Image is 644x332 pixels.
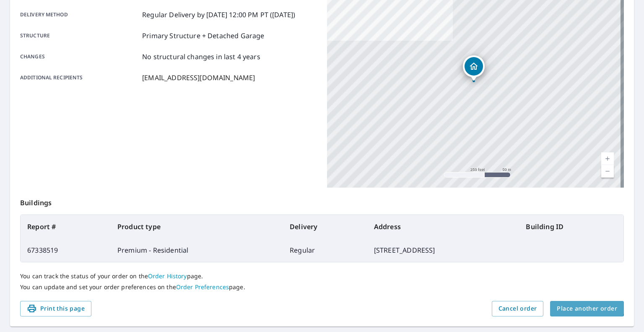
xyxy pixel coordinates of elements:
[283,215,367,238] th: Delivery
[20,301,91,316] button: Print this page
[20,272,624,280] p: You can track the status of your order on the page.
[499,303,537,314] span: Cancel order
[20,283,624,291] p: You can update and set your order preferences on the page.
[492,301,544,316] button: Cancel order
[519,215,623,238] th: Building ID
[21,215,111,238] th: Report #
[20,31,139,41] p: Structure
[142,52,260,62] p: No structural changes in last 4 years
[142,73,255,83] p: [EMAIL_ADDRESS][DOMAIN_NAME]
[111,238,283,262] td: Premium - Residential
[463,55,485,81] div: Dropped pin, building 1, Residential property, 26124 191st Pl SE Covington, WA 98042
[20,73,139,83] p: Additional recipients
[601,152,614,165] a: Current Level 17, Zoom In
[21,238,111,262] td: 67338519
[557,303,617,314] span: Place another order
[176,283,229,291] a: Order Preferences
[367,215,519,238] th: Address
[550,301,624,316] button: Place another order
[20,10,139,20] p: Delivery method
[601,165,614,178] a: Current Level 17, Zoom Out
[111,215,283,238] th: Product type
[367,238,519,262] td: [STREET_ADDRESS]
[142,31,264,41] p: Primary Structure + Detached Garage
[20,52,139,62] p: Changes
[283,238,367,262] td: Regular
[27,303,85,314] span: Print this page
[142,10,295,20] p: Regular Delivery by [DATE] 12:00 PM PT ([DATE])
[20,188,624,214] p: Buildings
[148,272,187,280] a: Order History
